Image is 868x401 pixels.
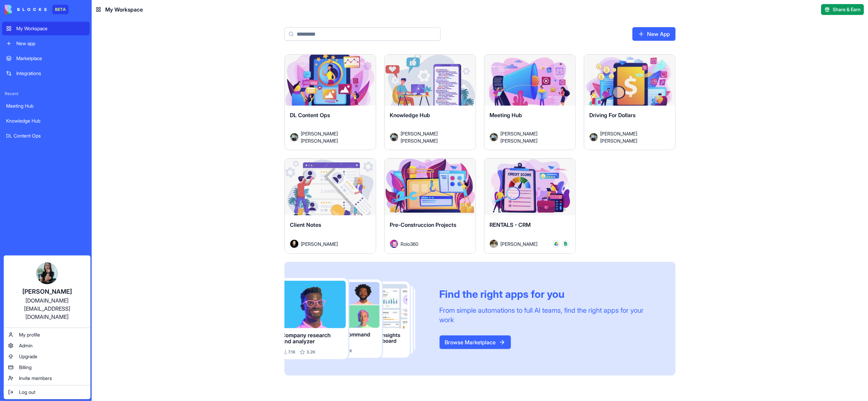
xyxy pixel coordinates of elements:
[19,353,37,360] span: Upgrade
[19,331,40,338] span: My profile
[19,375,52,382] span: Invite members
[5,373,89,384] a: Invite members
[5,362,89,373] a: Billing
[5,351,89,362] a: Upgrade
[19,364,32,371] span: Billing
[5,257,89,326] a: [PERSON_NAME][DOMAIN_NAME][EMAIL_ADDRESS][DOMAIN_NAME]
[6,117,86,124] div: Knowledge Hub
[6,132,86,139] div: DL Content Ops
[6,103,86,109] div: Meeting Hub
[36,262,58,284] img: PHOTO-2025-09-15-15-09-07_ggaris.jpg
[19,389,35,396] span: Log out
[19,342,33,349] span: Admin
[11,287,84,296] div: [PERSON_NAME]
[11,296,84,321] div: [DOMAIN_NAME][EMAIL_ADDRESS][DOMAIN_NAME]
[5,340,89,351] a: Admin
[5,329,89,340] a: My profile
[2,91,90,96] span: Recent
